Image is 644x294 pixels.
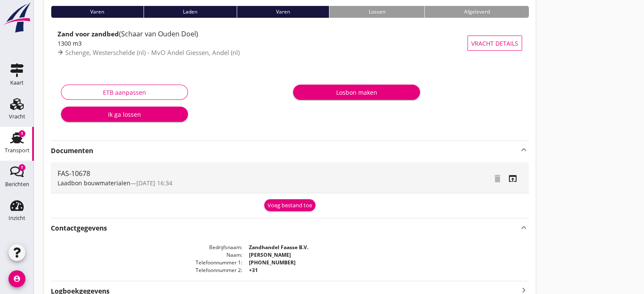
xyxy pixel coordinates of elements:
[8,270,25,287] i: account_circle
[65,48,240,57] span: Schenge, Westerschelde (nl) - MvO Andel Giessen, Andel (nl)
[51,6,144,18] div: Varen
[51,223,107,233] strong: Contactgegevens
[264,199,315,211] button: Voeg bestand toe
[424,6,529,18] div: Afgeleverd
[329,6,424,18] div: Lossen
[61,107,188,122] button: Ik ga lossen
[5,148,30,153] div: Transport
[508,173,518,184] i: open_in_browser
[2,2,32,33] img: logo-small.a267ee39.svg
[237,6,329,18] div: Varen
[519,145,529,155] i: keyboard_arrow_up
[249,244,308,251] strong: Zandhandel Faasse B.V.
[249,251,291,258] strong: [PERSON_NAME]
[51,146,519,156] strong: Documenten
[293,85,420,100] button: Losbon maken
[58,39,467,48] div: 1300 m3
[58,179,436,187] div: —
[51,259,242,267] dt: Telefoonnummer 1
[471,39,518,48] span: Vracht details
[5,181,29,187] div: Berichten
[8,215,25,221] div: Inzicht
[467,36,522,51] button: Vracht details
[268,201,312,210] div: Voeg bestand toe
[300,88,413,97] div: Losbon maken
[51,251,242,259] dt: Naam
[10,80,24,85] div: Kaart
[9,114,25,119] div: Vracht
[58,179,130,187] span: Laadbon bouwmaterialen
[58,168,436,179] div: FAS-10678
[51,244,242,251] dt: Bedrijfsnaam
[119,29,198,38] span: (Schaar van Ouden Doel)
[136,179,172,187] span: [DATE] 16:34
[249,259,296,266] strong: [PHONE_NUMBER]
[68,88,181,97] div: ETB aanpassen
[19,130,25,137] div: 1
[51,25,529,62] a: Zand voor zandbed(Schaar van Ouden Doel)1300 m3Schenge, Westerschelde (nl) - MvO Andel Giessen, A...
[19,164,25,171] div: 1
[68,110,181,119] div: Ik ga lossen
[144,6,237,18] div: Laden
[249,267,258,274] strong: +31
[51,267,242,274] dt: Telefoonnummer 2
[519,222,529,233] i: keyboard_arrow_up
[61,85,188,100] button: ETB aanpassen
[58,30,119,38] strong: Zand voor zandbed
